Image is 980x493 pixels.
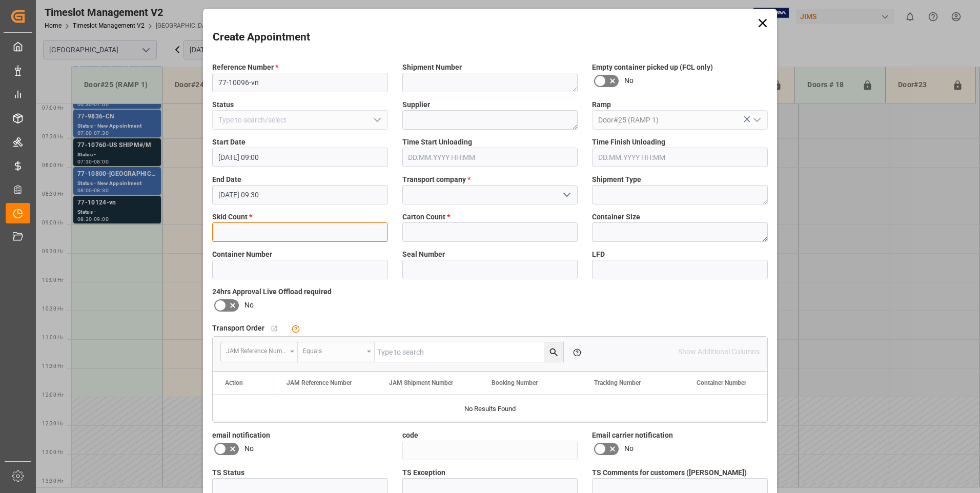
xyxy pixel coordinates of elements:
[592,249,605,260] span: LFD
[298,342,375,362] button: open menu
[244,443,254,454] span: No
[221,342,298,362] button: open menu
[592,99,611,110] span: Ramp
[592,137,665,148] span: Time Finish Unloading
[624,75,634,86] span: No
[697,379,746,386] span: Container Number
[226,344,287,356] div: JAM Reference Number
[212,174,241,185] span: End Date
[624,443,634,454] span: No
[402,430,418,441] span: code
[402,148,578,167] input: DD.MM.YYYY HH:MM
[212,185,388,204] input: DD.MM.YYYY HH:MM
[402,137,472,148] span: Time Start Unloading
[375,342,563,362] input: Type to search
[402,174,471,185] span: Transport company
[212,110,388,130] input: Type to search/select
[303,344,363,356] div: Equals
[592,430,673,441] span: Email carrier notification
[559,187,574,203] button: open menu
[402,212,450,222] span: Carton Count
[369,112,384,128] button: open menu
[212,99,234,110] span: Status
[592,62,713,73] span: Empty container picked up (FCL only)
[244,300,254,311] span: No
[592,148,768,167] input: DD.MM.YYYY HH:MM
[212,286,332,297] span: 24hrs Approval Live Offload required
[592,212,640,222] span: Container Size
[389,379,453,386] span: JAM Shipment Number
[212,212,252,222] span: Skid Count
[212,148,388,167] input: DD.MM.YYYY HH:MM
[402,99,430,110] span: Supplier
[492,379,538,386] span: Booking Number
[287,379,352,386] span: JAM Reference Number
[592,174,641,185] span: Shipment Type
[212,137,246,148] span: Start Date
[402,249,445,260] span: Seal Number
[544,342,563,362] button: search button
[212,62,278,73] span: Reference Number
[592,110,768,130] input: Type to search/select
[402,62,462,73] span: Shipment Number
[212,430,270,441] span: email notification
[225,379,243,386] div: Action
[212,467,244,478] span: TS Status
[594,379,641,386] span: Tracking Number
[212,323,264,334] span: Transport Order
[212,249,272,260] span: Container Number
[213,29,310,46] h2: Create Appointment
[748,112,764,128] button: open menu
[592,467,747,478] span: TS Comments for customers ([PERSON_NAME])
[402,467,445,478] span: TS Exception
